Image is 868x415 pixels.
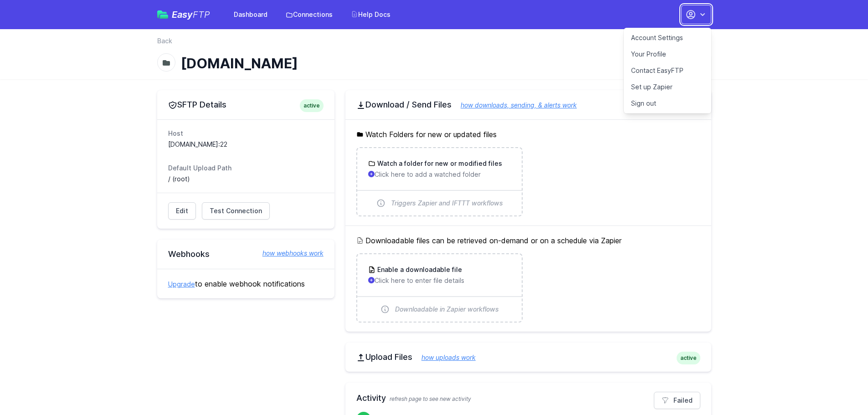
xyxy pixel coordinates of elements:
[624,95,711,112] a: Sign out
[624,62,711,79] a: Contact EasyFTP
[300,99,324,112] span: active
[368,276,511,285] p: Click here to enter file details
[181,55,646,72] h1: [DOMAIN_NAME]
[253,249,324,258] a: how webhooks work
[157,36,172,46] a: Back
[356,235,700,246] h5: Downloadable files can be retrieved on-demand or on a schedule via Zapier
[168,249,324,260] h2: Webhooks
[452,101,577,109] a: how downloads, sending, & alerts work
[168,174,324,184] dd: / (root)
[624,46,711,62] a: Your Profile
[193,9,210,20] span: FTP
[356,352,700,363] h2: Upload Files
[168,164,324,173] dt: Default Upload Path
[168,280,195,288] a: Upgrade
[210,206,262,215] span: Test Connection
[624,30,711,46] a: Account Settings
[168,202,196,220] a: Edit
[822,369,857,404] iframe: Drift Widget Chat Controller
[280,6,338,23] a: Connections
[168,99,324,110] h2: SFTP Details
[356,99,700,110] h2: Download / Send Files
[368,170,511,179] p: Click here to add a watched folder
[228,6,273,23] a: Dashboard
[172,10,210,19] span: Easy
[356,392,700,405] h2: Activity
[168,129,324,138] dt: Host
[345,6,396,23] a: Help Docs
[391,199,503,208] span: Triggers Zapier and IFTTT workflows
[654,392,700,409] a: Failed
[157,36,711,51] nav: Breadcrumb
[157,10,168,19] img: easyftp_logo.png
[624,79,711,95] a: Set up Zapier
[412,354,476,361] a: how uploads work
[357,148,522,215] a: Watch a folder for new or modified files Click here to add a watched folder Triggers Zapier and I...
[157,269,334,298] div: to enable webhook notifications
[375,159,502,168] h3: Watch a folder for new or modified files
[375,265,462,274] h3: Enable a downloadable file
[357,254,522,322] a: Enable a downloadable file Click here to enter file details Downloadable in Zapier workflows
[677,352,700,364] span: active
[356,129,700,140] h5: Watch Folders for new or updated files
[390,395,471,402] span: refresh page to see new activity
[202,202,270,220] a: Test Connection
[395,305,499,314] span: Downloadable in Zapier workflows
[157,10,210,19] a: EasyFTP
[168,140,324,149] dd: [DOMAIN_NAME]:22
